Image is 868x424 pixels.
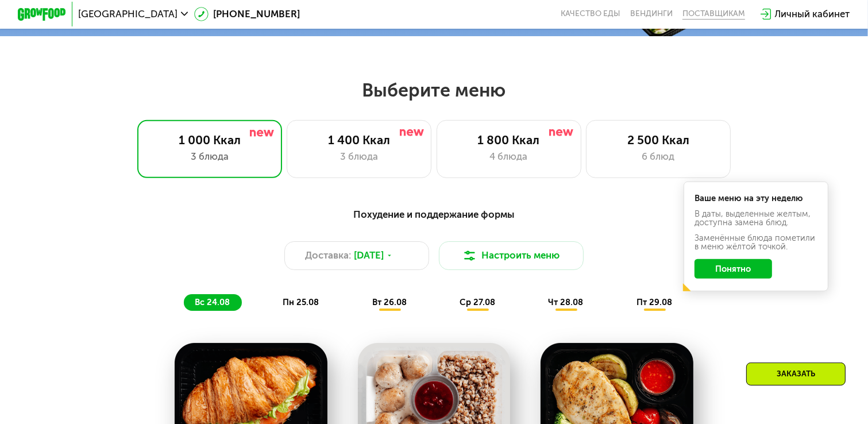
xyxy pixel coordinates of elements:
[460,297,495,307] span: ср 27.08
[775,7,850,21] div: Личный кабинет
[599,133,718,147] div: 2 500 Ккал
[78,9,178,19] span: [GEOGRAPHIC_DATA]
[150,149,269,164] div: 3 блюда
[695,234,817,250] div: Заменённые блюда пометили в меню жёлтой точкой.
[695,259,772,279] button: Понятно
[305,248,351,263] span: Доставка:
[561,9,621,19] a: Качество еды
[636,297,672,307] span: пт 29.08
[299,149,419,164] div: 3 блюда
[299,133,419,147] div: 1 400 Ккал
[695,210,817,226] div: В даты, выделенные желтым, доступна замена блюд.
[150,133,269,147] div: 1 000 Ккал
[746,363,846,386] div: Заказать
[599,149,718,164] div: 6 блюд
[372,297,407,307] span: вт 26.08
[38,79,830,102] h2: Выберите меню
[77,207,790,222] div: Похудение и поддержание формы
[195,297,230,307] span: вс 24.08
[682,9,745,19] div: поставщикам
[283,297,319,307] span: пн 25.08
[439,241,584,270] button: Настроить меню
[449,133,569,147] div: 1 800 Ккал
[354,248,384,263] span: [DATE]
[449,149,569,164] div: 4 блюда
[695,194,817,203] div: Ваше меню на эту неделю
[549,297,584,307] span: чт 28.08
[630,9,673,19] a: Вендинги
[194,7,300,21] a: [PHONE_NUMBER]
